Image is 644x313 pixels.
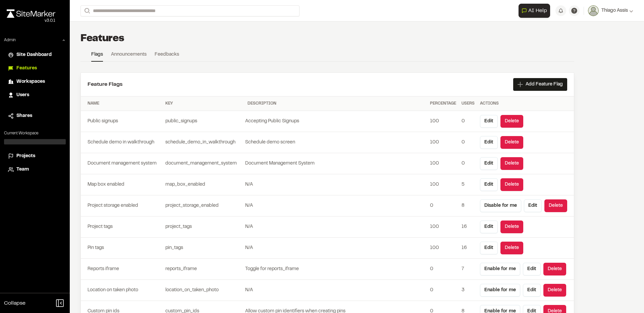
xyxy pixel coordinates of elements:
button: Delete [500,178,523,191]
button: Edit [524,199,542,212]
span: Features [16,65,37,72]
button: Thiago Assis [588,5,633,16]
td: Accepting Public Signups [245,111,427,132]
span: Workspaces [16,78,45,85]
td: 100 [427,153,459,174]
td: 0 [459,111,477,132]
td: public_signups [163,111,245,132]
span: Team [16,166,29,173]
button: Delete [544,199,567,212]
td: 0 [459,153,477,174]
a: Feedbacks [155,51,179,61]
h2: Feature Flags [88,80,122,88]
button: Disable for me [480,199,521,212]
td: reports_iframe [163,259,245,280]
button: Open AI Assistant [519,4,550,18]
button: Edit [523,263,541,275]
a: Workspaces [8,78,62,85]
td: 100 [427,238,459,259]
button: Delete [500,136,523,149]
button: Edit [480,115,498,128]
td: 16 [459,238,477,259]
button: Enable for me [480,263,520,275]
td: 8 [459,195,477,216]
span: AI Help [528,7,547,15]
td: project_storage_enabled [163,195,245,216]
td: schedule_demo_in_walkthrough [163,132,245,153]
a: Features [8,65,62,72]
span: Collapse [4,299,25,307]
td: N/A [245,280,427,301]
button: Edit [480,221,498,233]
td: Pin tags [81,238,163,259]
td: 5 [459,174,477,195]
a: Projects [8,152,62,160]
div: Percentage [430,101,456,107]
button: Delete [500,221,523,233]
td: 3 [459,280,477,301]
button: Delete [500,157,523,170]
img: User [588,5,599,16]
button: Edit [523,284,541,297]
div: Description [248,101,425,107]
td: Location on taken photo [81,280,163,301]
span: Shares [16,112,32,120]
button: Edit [480,178,498,191]
button: Search [80,5,93,16]
div: Open AI Assistant [519,4,553,18]
td: 0 [427,280,459,301]
button: Edit [480,136,498,149]
td: Schedule demo screen [245,132,427,153]
td: N/A [245,174,427,195]
button: Delete [500,115,523,128]
td: 100 [427,132,459,153]
td: 100 [427,174,459,195]
button: Delete [543,263,566,275]
div: Users [462,101,475,107]
td: Project tags [81,216,163,238]
div: Actions [480,101,567,107]
td: location_on_taken_photo [163,280,245,301]
a: Team [8,166,62,173]
td: 100 [427,216,459,238]
td: project_tags [163,216,245,238]
button: Enable for me [480,284,520,297]
td: Map box enabled [81,174,163,195]
td: Reports iframe [81,259,163,280]
td: N/A [245,216,427,238]
p: Admin [4,37,16,43]
td: 16 [459,216,477,238]
div: Name [88,101,160,107]
td: 100 [427,111,459,132]
a: Flags [91,51,103,62]
td: pin_tags [163,238,245,259]
span: Site Dashboard [16,51,52,59]
img: rebrand.png [7,9,55,18]
td: Project storage enabled [81,195,163,216]
td: 0 [427,259,459,280]
td: Toggle for reports_iframe [245,259,427,280]
div: Oh geez...please don't... [7,18,55,24]
a: Announcements [111,51,147,61]
a: Site Dashboard [8,51,62,59]
span: Users [16,91,29,99]
h1: Features [80,32,124,46]
button: Delete [500,242,523,254]
p: Current Workspace [4,130,66,136]
button: Edit [480,242,498,254]
div: Key [165,101,242,107]
td: 0 [459,132,477,153]
td: N/A [245,195,427,216]
td: 7 [459,259,477,280]
td: Schedule demo in walkthrough [81,132,163,153]
button: Delete [543,284,566,297]
td: Public signups [81,111,163,132]
td: 0 [427,195,459,216]
button: Edit [480,157,498,170]
span: Add Feature Flag [526,81,563,88]
td: Document Management System [245,153,427,174]
span: Thiago Assis [601,7,628,14]
td: map_box_enabled [163,174,245,195]
span: Projects [16,152,35,160]
td: document_management_system [163,153,245,174]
